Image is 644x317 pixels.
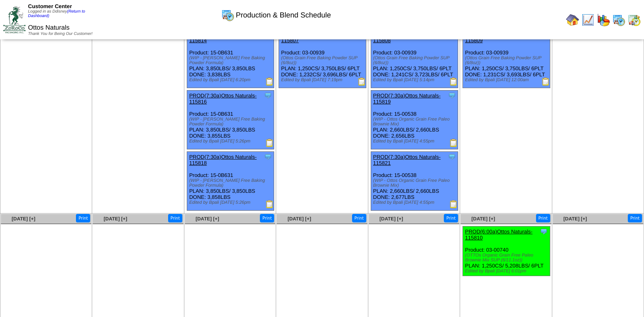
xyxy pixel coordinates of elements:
[168,214,182,222] button: Print
[266,78,274,86] img: Production Report
[463,29,550,88] div: Product: 03-00939 PLAN: 1,250CS / 3,750LBS / 6PLT DONE: 1,231CS / 3,693LBS / 6PLT
[287,216,311,222] a: [DATE] [+]
[281,56,365,65] div: (Ottos Grain Free Baking Powder SUP (6/8oz))
[76,214,90,222] button: Print
[465,229,532,241] a: PROD(6:00a)Ottos Naturals-115810
[279,29,366,88] div: Product: 03-00939 PLAN: 1,250CS / 3,750LBS / 6PLT DONE: 1,232CS / 3,696LBS / 6PLT
[266,139,274,147] img: Production Report
[542,78,550,86] img: Production Report
[612,13,625,26] img: calendarprod.gif
[3,6,26,33] img: ZoRoCo_Logo(Green%26Foil)%20jpg.webp
[187,29,274,88] div: Product: 15-0B631 PLAN: 3,850LBS / 3,850LBS DONE: 3,838LBS
[373,139,458,144] div: Edited by Bpali [DATE] 4:55pm
[358,78,366,86] img: Production Report
[628,13,641,26] img: calendarinout.gif
[371,91,458,149] div: Product: 15-00538 PLAN: 2,660LBS / 2,660LBS DONE: 2,656LBS
[373,78,458,82] div: Edited by Bpali [DATE] 5:14pm
[189,178,274,188] div: (WIP - [PERSON_NAME] Free Baking Powder Formula)
[266,200,274,208] img: Production Report
[28,3,72,9] span: Customer Center
[581,13,594,26] img: line_graph.gif
[444,214,458,222] button: Print
[264,91,272,99] img: Tooltip
[448,91,456,99] img: Tooltip
[597,13,610,26] img: graph.gif
[536,214,550,222] button: Print
[221,9,234,22] img: calendarprod.gif
[189,154,257,166] a: PROD(7:30a)Ottos Naturals-115818
[187,152,274,211] div: Product: 15-0B631 PLAN: 3,850LBS / 3,850LBS DONE: 3,858LBS
[373,93,441,105] a: PROD(7:30a)Ottos Naturals-115819
[281,78,365,82] div: Edited by Bpali [DATE] 7:19pm
[540,227,548,235] img: Tooltip
[264,153,272,161] img: Tooltip
[236,11,331,19] span: Production & Blend Schedule
[28,9,85,18] a: (Return to Dashboard)
[450,78,458,86] img: Production Report
[566,13,579,26] img: home.gif
[189,200,274,205] div: Edited by Bpali [DATE] 5:26pm
[471,216,495,222] a: [DATE] [+]
[465,78,549,82] div: Edited by Bpali [DATE] 12:00am
[187,91,274,149] div: Product: 15-0B631 PLAN: 3,850LBS / 3,850LBS DONE: 3,855LBS
[12,216,35,222] a: [DATE] [+]
[189,56,274,65] div: (WIP - [PERSON_NAME] Free Baking Powder Formula)
[628,214,642,222] button: Print
[28,24,69,31] span: Ottos Naturals
[448,153,456,161] img: Tooltip
[373,200,458,205] div: Edited by Bpali [DATE] 4:55pm
[465,269,549,274] div: Edited by Bpali [DATE] 6:01pm
[189,139,274,144] div: Edited by Bpali [DATE] 5:26pm
[373,154,441,166] a: PROD(7:30a)Ottos Naturals-115821
[450,139,458,147] img: Production Report
[450,200,458,208] img: Production Report
[189,78,274,82] div: Edited by Bpali [DATE] 6:20pm
[373,178,458,188] div: (WIP - Ottos Organic Grain Free Paleo Brownie Mix)
[373,117,458,127] div: (WIP - Ottos Organic Grain Free Paleo Brownie Mix)
[379,216,403,222] a: [DATE] [+]
[373,56,458,65] div: (Ottos Grain Free Baking Powder SUP (6/8oz))
[189,93,257,105] a: PROD(7:30a)Ottos Naturals-115816
[465,253,549,263] div: (OTTOs Organic Grain Free Paleo Brownie Mix SUP (6/11.1oz))
[371,152,458,211] div: Product: 15-00538 PLAN: 2,660LBS / 2,660LBS DONE: 2,677LBS
[563,216,587,222] a: [DATE] [+]
[189,117,274,127] div: (WIP - [PERSON_NAME] Free Baking Powder Formula)
[28,9,85,18] span: Logged in as Ddisney
[371,29,458,88] div: Product: 03-00939 PLAN: 1,250CS / 3,750LBS / 6PLT DONE: 1,241CS / 3,723LBS / 6PLT
[463,226,550,276] div: Product: 03-00740 PLAN: 1,250CS / 5,208LBS / 6PLT
[352,214,366,222] button: Print
[104,216,127,222] a: [DATE] [+]
[196,216,219,222] a: [DATE] [+]
[465,56,549,65] div: (Ottos Grain Free Baking Powder SUP (6/8oz))
[260,214,274,222] button: Print
[28,32,93,36] span: Thank You for Being Our Customer!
